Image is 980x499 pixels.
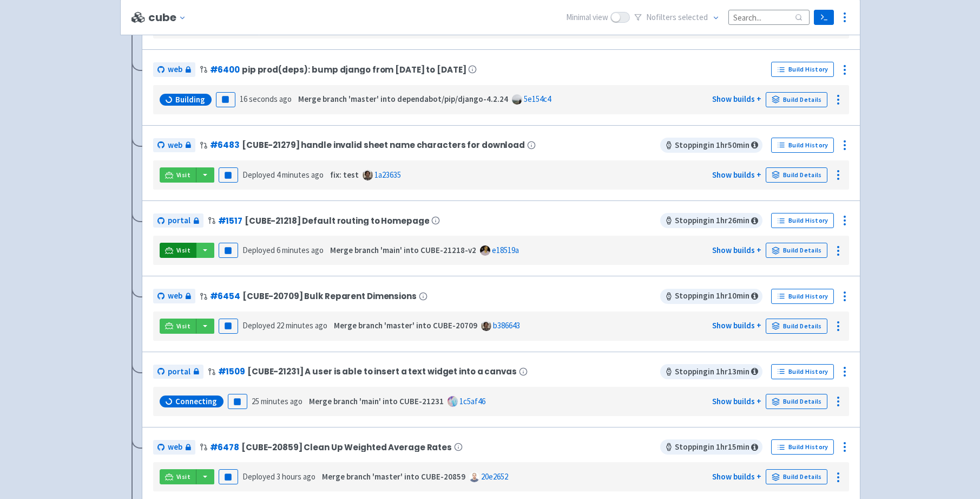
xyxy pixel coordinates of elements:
a: #6478 [210,442,239,453]
a: Build Details [766,469,827,484]
button: cube [148,11,190,24]
span: Deployed [242,170,324,180]
span: [CUBE-21279] handle invalid sheet name characters for download [242,140,525,150]
span: Stopping in 1 hr 13 min [660,364,762,379]
time: 6 minutes ago [277,245,324,255]
a: #1509 [218,366,245,377]
button: Pause [219,469,238,484]
span: [CUBE-21231] A user is able to insert a text widget into a canvas [247,367,517,376]
a: web [153,440,195,455]
a: Visit [160,167,196,183]
a: Show builds + [712,320,761,330]
a: portal [153,365,203,379]
span: web [168,139,182,152]
a: Build Details [766,243,827,258]
strong: Merge branch 'main' into CUBE-21231 [309,396,444,406]
a: #6454 [210,290,240,302]
a: Visit [160,469,196,484]
a: Build History [771,289,834,304]
time: 3 hours ago [277,471,315,482]
time: 25 minutes ago [252,396,302,406]
span: Visit [176,472,190,481]
a: Show builds + [712,471,761,482]
span: [CUBE-20859] Clean Up Weighted Average Rates [241,443,452,452]
a: Show builds + [712,170,761,180]
a: Build History [771,213,834,228]
a: 1c5af46 [459,396,485,406]
span: Visit [176,322,190,330]
a: web [153,62,195,77]
a: Terminal [814,10,834,25]
time: 22 minutes ago [277,320,327,330]
span: web [168,441,182,453]
a: Build History [771,439,834,455]
span: Visit [176,171,190,179]
strong: fix: test [330,170,359,180]
span: Stopping in 1 hr 50 min [660,138,762,153]
a: Build Details [766,92,827,107]
span: Building [175,94,205,105]
span: selected [678,12,708,22]
a: #6483 [210,139,240,151]
a: Show builds + [712,94,761,104]
button: Pause [228,394,247,409]
button: Pause [219,243,238,258]
a: 5e154c4 [524,94,551,104]
a: Build History [771,364,834,379]
a: portal [153,213,203,228]
span: Deployed [242,245,324,255]
time: 16 seconds ago [240,94,292,104]
span: Stopping in 1 hr 15 min [660,439,762,455]
a: Visit [160,243,196,258]
span: Visit [176,246,190,255]
button: Pause [219,167,238,183]
a: 1a23635 [374,170,401,180]
a: 20e2652 [481,471,508,482]
strong: Merge branch 'main' into CUBE-21218-v2 [330,245,476,255]
span: web [168,63,182,76]
a: Show builds + [712,396,761,406]
strong: Merge branch 'master' into CUBE-20859 [322,471,465,482]
time: 4 minutes ago [277,170,324,180]
a: #1517 [218,215,242,226]
span: Deployed [242,471,315,482]
span: Minimal view [566,11,608,24]
a: Show builds + [712,245,761,255]
button: Pause [219,319,238,334]
span: [CUBE-21218] Default routing to Homepage [245,216,430,225]
span: No filter s [646,11,708,24]
span: portal [168,366,190,378]
a: b386643 [493,320,520,330]
span: [CUBE-20709] Bulk Reparent Dimensions [242,291,417,301]
a: web [153,289,195,303]
span: Stopping in 1 hr 26 min [660,213,762,228]
input: Search... [728,10,810,24]
a: Build Details [766,319,827,334]
span: Connecting [175,396,217,407]
a: #6400 [210,64,240,75]
button: Pause [216,92,235,107]
span: portal [168,215,190,227]
a: e18519a [492,245,519,255]
strong: Merge branch 'master' into dependabot/pip/django-4.2.24 [298,94,508,104]
a: Visit [160,319,196,334]
a: Build Details [766,167,827,183]
span: web [168,290,182,302]
span: Deployed [242,320,327,330]
a: Build History [771,62,834,77]
span: pip prod(deps): bump django from [DATE] to [DATE] [242,65,466,74]
a: Build Details [766,394,827,409]
strong: Merge branch 'master' into CUBE-20709 [334,320,477,330]
span: Stopping in 1 hr 10 min [660,289,762,304]
a: web [153,138,195,153]
a: Build History [771,138,834,153]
